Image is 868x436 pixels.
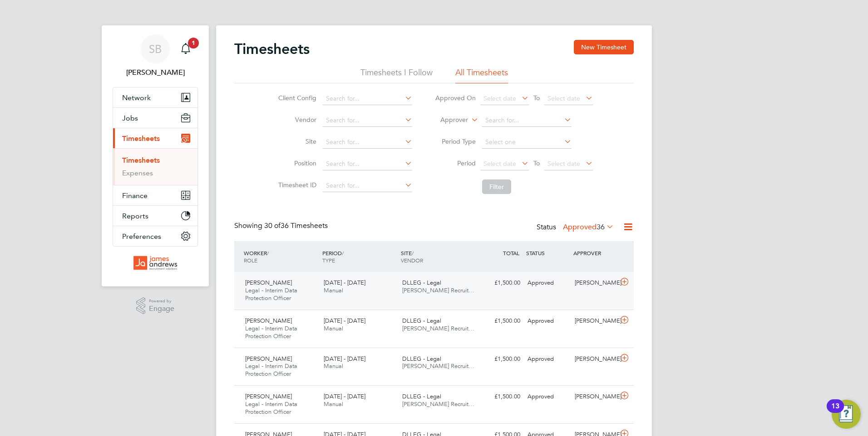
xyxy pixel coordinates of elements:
[412,249,414,257] span: /
[177,34,195,63] a: 1
[435,159,476,167] label: Period
[503,249,519,257] span: TOTAL
[482,136,572,149] input: Select one
[244,257,257,264] span: ROLE
[264,221,281,230] span: 30 of
[113,185,197,205] button: Finance
[531,92,542,104] span: To
[122,93,151,102] span: Network
[149,43,162,55] span: SB
[402,355,441,363] span: DLLEG - Legal
[360,67,433,83] li: Timesheets I Follow
[477,276,524,291] div: £1,500.00
[537,221,616,234] div: Status
[245,286,297,302] span: Legal - Interim Data Protection Officer
[245,325,297,340] span: Legal - Interim Data Protection Officer
[427,116,468,125] label: Approver
[547,94,580,102] span: Select date
[832,400,861,429] button: Open Resource Center, 13 new notifications
[234,40,310,58] h2: Timesheets
[113,67,198,78] span: Stephanie Beer
[324,317,365,325] span: [DATE] - [DATE]
[276,94,316,102] label: Client Config
[477,389,524,404] div: £1,500.00
[831,406,839,418] div: 13
[571,389,618,404] div: [PERSON_NAME]
[323,114,412,127] input: Search for...
[571,276,618,291] div: [PERSON_NAME]
[574,40,634,54] button: New Timesheet
[435,137,476,145] label: Period Type
[122,232,161,241] span: Preferences
[402,392,441,400] span: DLLEG - Legal
[188,38,199,48] span: 1
[320,245,399,268] div: PERIOD
[267,249,269,257] span: /
[483,94,516,102] span: Select date
[113,34,198,78] a: SB[PERSON_NAME]
[571,352,618,367] div: [PERSON_NAME]
[324,286,343,294] span: Manual
[455,67,508,83] li: All Timesheets
[324,362,343,370] span: Manual
[276,116,316,124] label: Vendor
[323,92,412,105] input: Search for...
[113,128,197,148] button: Timesheets
[435,94,476,102] label: Approved On
[324,355,365,363] span: [DATE] - [DATE]
[122,212,148,220] span: Reports
[322,257,335,264] span: TYPE
[149,305,174,313] span: Engage
[264,221,328,230] span: 36 Timesheets
[524,352,571,367] div: Approved
[245,279,292,286] span: [PERSON_NAME]
[477,352,524,367] div: £1,500.00
[245,400,297,416] span: Legal - Interim Data Protection Officer
[245,362,297,378] span: Legal - Interim Data Protection Officer
[483,160,516,168] span: Select date
[276,159,316,167] label: Position
[122,156,160,165] a: Timesheets
[149,297,174,305] span: Powered by
[477,314,524,329] div: £1,500.00
[234,221,330,231] div: Showing
[323,136,412,149] input: Search for...
[402,317,441,325] span: DLLEG - Legal
[524,276,571,291] div: Approved
[122,191,148,200] span: Finance
[342,249,344,257] span: /
[276,181,316,189] label: Timesheet ID
[122,134,160,143] span: Timesheets
[276,137,316,145] label: Site
[323,179,412,192] input: Search for...
[399,245,477,268] div: SITE
[571,245,618,261] div: APPROVER
[133,256,178,270] img: jarsolutions-logo-retina.png
[136,297,175,315] a: Powered byEngage
[113,206,197,226] button: Reports
[113,148,197,185] div: Timesheets
[402,325,474,332] span: [PERSON_NAME] Recruit…
[245,317,292,325] span: [PERSON_NAME]
[324,392,365,400] span: [DATE] - [DATE]
[102,25,209,286] nav: Main navigation
[122,169,153,177] a: Expenses
[597,223,605,232] span: 36
[401,257,423,264] span: VENDOR
[113,87,197,107] button: Network
[122,114,138,122] span: Jobs
[402,279,441,286] span: DLLEG - Legal
[402,286,474,294] span: [PERSON_NAME] Recruit…
[113,256,198,270] a: Go to home page
[402,400,474,408] span: [PERSON_NAME] Recruit…
[524,245,571,261] div: STATUS
[524,389,571,404] div: Approved
[563,223,614,232] label: Approved
[113,108,197,128] button: Jobs
[531,157,542,169] span: To
[323,158,412,170] input: Search for...
[324,400,343,408] span: Manual
[547,160,580,168] span: Select date
[324,325,343,332] span: Manual
[482,114,572,127] input: Search for...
